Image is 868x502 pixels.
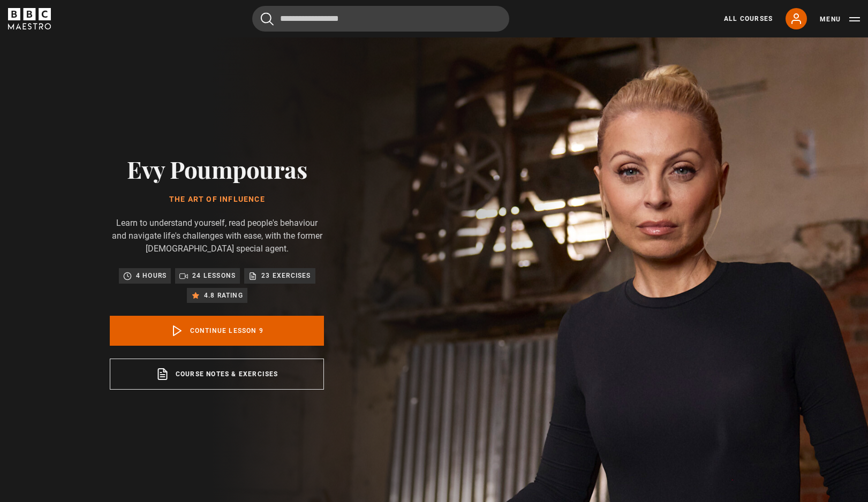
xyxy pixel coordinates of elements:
[110,217,324,255] p: Learn to understand yourself, read people's behaviour and navigate life's challenges with ease, w...
[110,195,324,204] h1: The Art of Influence
[110,155,324,182] h2: Evy Poumpouras
[136,270,167,281] p: 4 hours
[820,14,860,25] button: Toggle navigation
[724,14,773,24] a: All Courses
[110,359,324,390] a: Course notes & exercises
[110,316,324,346] a: Continue lesson 9
[8,8,51,29] svg: BBC Maestro
[192,270,236,281] p: 24 lessons
[261,270,311,281] p: 23 exercises
[204,290,243,301] p: 4.8 rating
[252,6,509,32] input: Search
[261,12,274,26] button: Submit the search query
